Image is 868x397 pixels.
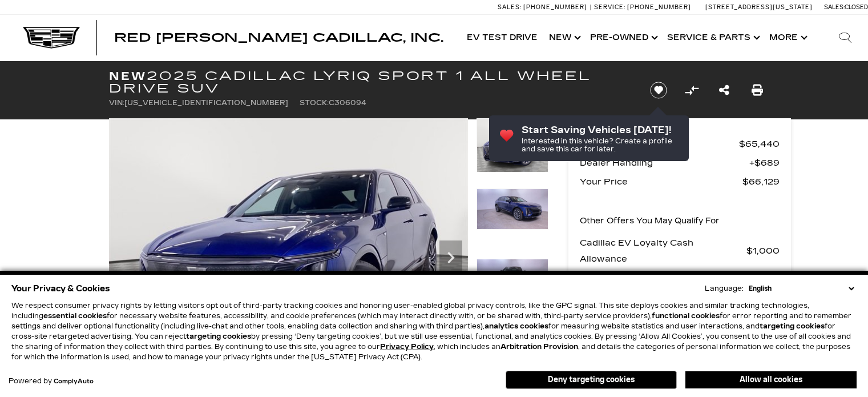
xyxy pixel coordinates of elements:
select: Language Select [746,283,857,294]
button: Save vehicle [646,81,671,99]
span: Stock: [300,99,329,107]
strong: targeting cookies [760,322,825,330]
span: [PHONE_NUMBER] [627,3,691,11]
span: $66,129 [742,174,780,190]
span: $689 [749,155,780,171]
span: MSRP [580,136,739,152]
p: We respect consumer privacy rights by letting visitors opt out of third-party tracking cookies an... [11,300,857,362]
button: Deny targeting cookies [506,371,677,389]
strong: essential cookies [43,312,107,320]
span: GM Educator Offer [580,267,753,283]
strong: functional cookies [652,312,720,320]
a: MSRP $65,440 [580,136,780,152]
strong: New [109,69,147,83]
a: ComplyAuto [54,378,94,385]
span: $500 [753,267,780,283]
span: [US_VEHICLE_IDENTIFICATION_NUMBER] [124,99,288,107]
span: Your Privacy & Cookies [11,280,110,296]
a: Red [PERSON_NAME] Cadillac, Inc. [114,32,443,43]
span: Closed [845,3,868,11]
span: Red [PERSON_NAME] Cadillac, Inc. [114,31,443,45]
span: Sales: [498,3,522,11]
p: Other Offers You May Qualify For [580,213,720,229]
div: Next [439,240,462,275]
img: New 2025 Opulent Blue Metallic Cadillac Sport 1 image 1 [109,118,468,388]
span: VIN: [109,99,124,107]
img: Cadillac Dark Logo with Cadillac White Text [23,27,80,49]
button: More [764,15,811,61]
span: Dealer Handling [580,155,749,171]
strong: Arbitration Provision [500,343,578,351]
a: [STREET_ADDRESS][US_STATE] [705,3,813,11]
a: GM Educator Offer $500 [580,267,780,283]
img: New 2025 Opulent Blue Metallic Cadillac Sport 1 image 2 [477,189,548,230]
span: C306094 [329,99,366,107]
span: Your Price [580,174,742,190]
a: Print this New 2025 Cadillac LYRIQ Sport 1 All Wheel Drive SUV [752,82,763,98]
a: Pre-Owned [584,15,661,61]
h1: 2025 Cadillac LYRIQ Sport 1 All Wheel Drive SUV [109,70,631,95]
a: Share this New 2025 Cadillac LYRIQ Sport 1 All Wheel Drive SUV [719,82,729,98]
strong: targeting cookies [186,332,251,340]
a: Cadillac EV Loyalty Cash Allowance $1,000 [580,235,780,267]
a: EV Test Drive [461,15,543,61]
a: Your Price $66,129 [580,174,780,190]
a: Sales: [PHONE_NUMBER] [498,4,590,10]
div: Powered by [9,378,94,385]
span: Sales: [824,3,845,11]
span: $1,000 [746,243,780,259]
span: $65,440 [739,136,780,152]
button: Allow all cookies [685,371,857,388]
span: Cadillac EV Loyalty Cash Allowance [580,235,746,267]
a: Service & Parts [661,15,764,61]
img: New 2025 Opulent Blue Metallic Cadillac Sport 1 image 1 [477,118,548,173]
a: Dealer Handling $689 [580,155,780,171]
img: New 2025 Opulent Blue Metallic Cadillac Sport 1 image 3 [477,259,548,300]
strong: analytics cookies [485,322,548,330]
a: Privacy Policy [380,343,434,351]
div: Language: [705,285,744,292]
a: Service: [PHONE_NUMBER] [590,4,694,10]
button: Compare Vehicle [683,82,700,99]
span: Service: [594,3,625,11]
span: [PHONE_NUMBER] [523,3,587,11]
a: New [543,15,584,61]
